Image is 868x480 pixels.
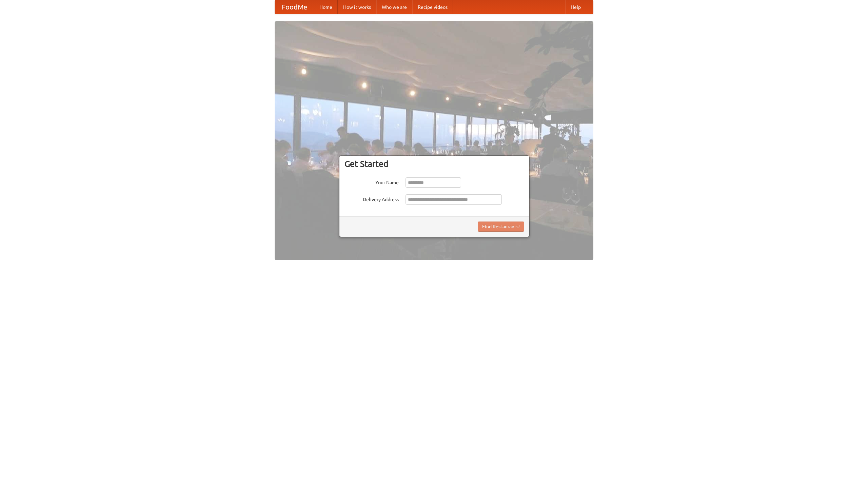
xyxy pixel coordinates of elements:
h3: Get Started [344,159,524,169]
a: Who we are [376,0,412,14]
label: Delivery Address [344,194,399,203]
button: Find Restaurants! [478,222,524,232]
a: Home [314,0,338,14]
a: Recipe videos [412,0,453,14]
a: Help [565,0,586,14]
a: How it works [338,0,376,14]
label: Your Name [344,177,399,186]
a: FoodMe [275,0,314,14]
